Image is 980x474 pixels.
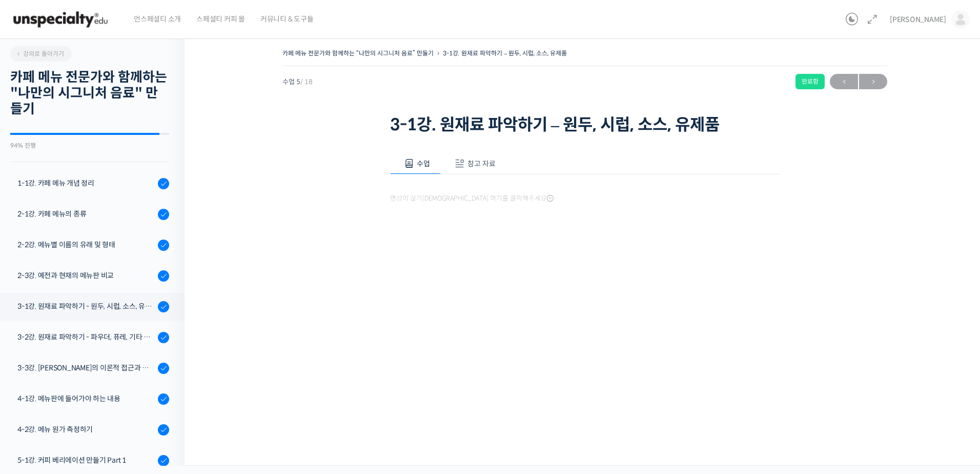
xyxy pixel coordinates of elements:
span: 참고 자료 [467,159,496,168]
a: 강의로 돌아가기 [10,46,72,62]
span: 수업 [417,159,430,168]
div: 3-1강. 원재료 파악하기 - 원두, 시럽, 소스, 유제품 [17,301,155,312]
h2: 카페 메뉴 전문가와 함께하는 "나만의 시그니처 음료" 만들기 [10,69,169,117]
a: ←이전 [830,74,858,89]
div: 2-1강. 카페 메뉴의 종류 [17,208,155,220]
div: 2-3강. 예전과 현재의 메뉴판 비교 [17,270,155,281]
div: 3-2강. 원재료 파악하기 - 파우더, 퓨레, 기타 잔 쉐입, 사용도구 [17,331,155,343]
span: ← [830,75,858,89]
h1: 3-1강. 원재료 파악하기 – 원두, 시럽, 소스, 유제품 [390,115,780,134]
a: 카페 메뉴 전문가와 함께하는 “나만의 시그니처 음료” 만들기 [282,49,434,57]
div: 3-3강. [PERSON_NAME]의 이론적 접근과 재료 찾기 [17,362,155,373]
a: 다음→ [859,74,887,89]
span: 강의로 돌아가기 [15,50,64,57]
span: 수업 5 [282,78,313,85]
div: 완료함 [795,74,825,89]
span: / 18 [300,77,313,86]
div: 1-1강. 카페 메뉴 개념 정리 [17,177,155,189]
div: 94% 진행 [10,143,169,149]
div: 2-2강. 메뉴별 이름의 유래 및 형태 [17,239,155,250]
div: 5-1강. 커피 베리에이션 만들기 Part 1 [17,455,155,466]
span: 영상이 끊기[DEMOGRAPHIC_DATA] 여기를 클릭해주세요 [390,194,554,203]
span: [PERSON_NAME] [890,15,946,24]
div: 4-1강. 메뉴판에 들어가야 하는 내용 [17,393,155,404]
a: 3-1강. 원재료 파악하기 – 원두, 시럽, 소스, 유제품 [443,49,567,57]
span: → [859,75,887,89]
div: 4-2강. 메뉴 원가 측정하기 [17,424,155,435]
